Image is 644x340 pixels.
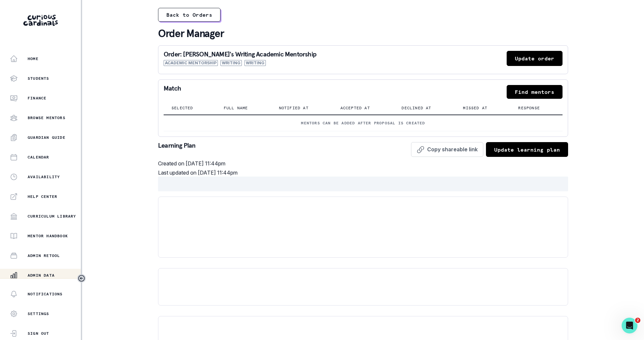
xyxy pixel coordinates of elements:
iframe: Intercom live chat [622,318,637,333]
p: Order Manager [158,27,568,40]
span: Writing [220,60,242,66]
button: Copy shareable link [411,142,483,157]
img: Curious Cardinals Logo [23,15,58,26]
span: Academic Mentorship [164,60,218,66]
p: Selected [172,105,193,111]
p: Settings [28,311,49,316]
p: Match [164,85,181,99]
p: Mentor Handbook [28,233,68,239]
p: Notified at [279,105,309,111]
button: Back to Orders [158,8,220,22]
p: Finance [28,96,46,101]
p: Order: [PERSON_NAME]'s Writing Academic Mentorship [164,51,316,57]
span: 2 [635,318,640,323]
p: Availability [28,174,60,180]
p: Accepted at [340,105,370,111]
button: Toggle sidebar [77,274,86,283]
p: Students [28,76,49,81]
p: Declined at [402,105,431,111]
button: Update order [507,51,563,66]
button: Update learning plan [486,142,568,157]
p: Admin Retool [28,253,60,258]
p: Guardian Guide [28,135,65,140]
p: Created on [DATE] 11:44pm [158,159,568,167]
p: Full name [224,105,248,111]
p: Missed at [463,105,487,111]
p: Learning Plan [158,142,196,157]
p: Sign Out [28,331,49,336]
p: Help Center [28,194,57,199]
p: Last updated on [DATE] 11:44pm [158,169,568,177]
p: Mentors can be added after proposal is created [172,120,555,126]
span: Writing [244,60,266,66]
p: Browse Mentors [28,115,65,120]
p: Curriculum Library [28,214,76,219]
p: Notifications [28,291,63,297]
p: Response [518,105,540,111]
p: Home [28,56,38,61]
button: Find mentors [507,85,563,99]
p: Admin Data [28,273,55,278]
p: Calendar [28,155,49,160]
